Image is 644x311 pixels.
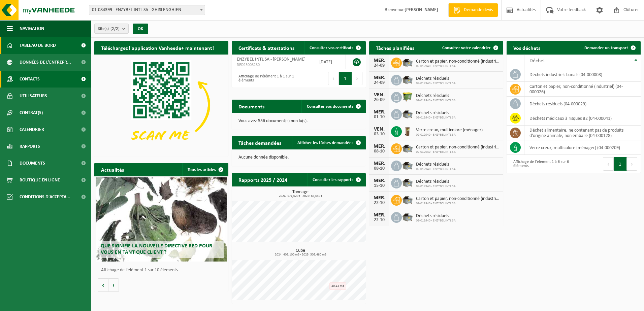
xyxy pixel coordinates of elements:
button: Next [627,157,637,171]
span: Consulter votre calendrier [442,46,491,50]
h3: Cube [235,248,366,256]
div: MER. [373,212,386,218]
td: verre creux, multicolore (ménager) (04-000209) [524,140,641,155]
a: Consulter votre calendrier [437,41,503,55]
button: 1 [614,157,627,171]
span: 01-084399 - ENZYBEL INTL SA - GHISLENGHIEN [89,5,205,15]
span: 02-012940 - ENZYBEL INTL SA [416,202,500,206]
span: Demander un transport [584,46,628,50]
span: Contacts [20,71,40,88]
span: Utilisateurs [20,88,47,104]
div: MER. [373,161,386,166]
td: carton et papier, non-conditionné (industriel) (04-000026) [524,82,641,97]
h2: Tâches demandées [232,136,288,149]
span: Que signifie la nouvelle directive RED pour vous en tant que client ? [101,243,212,255]
span: Consulter vos certificats [310,46,353,50]
div: 03-10 [373,132,386,137]
div: MER. [373,195,386,201]
img: WB-5000-GAL-GY-01 [402,142,413,154]
img: WB-5000-GAL-GY-01 [402,108,413,119]
div: 22-10 [373,201,386,205]
span: Afficher les tâches demandées [297,141,353,145]
td: [DATE] [314,55,346,69]
div: 22-10 [373,218,386,222]
button: Previous [328,72,339,85]
img: WB-5000-GAL-GY-01 [402,57,413,68]
div: 08-10 [373,166,386,171]
span: Rapports [20,138,40,155]
span: 02-012940 - ENZYBEL INTL SA [416,64,500,68]
button: Next [352,72,362,85]
span: Verre creux, multicolore (ménager) [416,128,483,133]
span: Calendrier [20,121,44,138]
h2: Vos déchets [507,41,547,54]
span: 02-012940 - ENZYBEL INTL SA [416,150,500,154]
span: 02-012940 - ENZYBEL INTL SA [416,184,456,188]
img: WB-5000-GAL-GY-01 [402,160,413,171]
button: OK [133,24,148,34]
h2: Téléchargez l'application Vanheede+ maintenant! [94,41,221,54]
h3: Tonnage [235,190,366,198]
span: Carton et papier, non-conditionné (industriel) [416,196,500,202]
span: 02-012940 - ENZYBEL INTL SA [416,133,483,137]
span: Conditions d'accepta... [20,188,70,205]
div: VEN. [373,92,386,98]
h2: Actualités [94,163,131,176]
span: 2024: 403,100 m3 - 2025: 305,480 m3 [235,253,366,256]
span: 2024: 174,029 t - 2025: 68,610 t [235,195,366,198]
count: (2/2) [110,27,120,31]
p: Affichage de l'élément 1 sur 10 éléments [101,268,225,273]
img: WB-5000-GAL-GY-01 [402,211,413,222]
a: Demander un transport [579,41,640,55]
h2: Certificats & attestations [232,41,301,54]
span: Site(s) [98,24,120,34]
div: MER. [373,178,386,183]
div: MER. [373,75,386,80]
span: Consulter vos documents [307,104,353,109]
a: Afficher les tâches demandées [292,136,365,149]
button: Previous [603,157,614,171]
div: Affichage de l'élément 1 à 1 sur 1 éléments [235,71,295,86]
span: Déchets résiduels [416,179,456,184]
p: Vous avez 556 document(s) non lu(s). [238,119,359,124]
td: déchets résiduels (04-000029) [524,97,641,111]
div: 26-09 [373,98,386,102]
span: Déchets résiduels [416,76,456,81]
span: Boutique en ligne [20,172,60,188]
a: Que signifie la nouvelle directive RED pour vous en tant que client ? [96,177,227,262]
div: MER. [373,58,386,63]
div: 15-10 [373,183,386,188]
img: WB-1100-HPE-GN-50 [402,91,413,102]
a: Consulter vos certificats [304,41,365,55]
div: VEN. [373,127,386,132]
img: WB-0140-HPE-BN-01 [402,125,413,137]
span: Documents [20,155,45,172]
div: MER. [373,109,386,115]
span: 02-012940 - ENZYBEL INTL SA [416,167,456,171]
h2: Documents [232,100,271,113]
span: Données de l'entrepr... [20,54,71,71]
strong: [PERSON_NAME] [405,7,438,12]
button: Site(s)(2/2) [94,24,129,34]
button: 1 [339,72,352,85]
div: MER. [373,144,386,149]
div: 08-10 [373,149,386,154]
td: déchets médicaux à risques B2 (04-000041) [524,111,641,126]
span: Déchets résiduels [416,162,456,167]
button: Volgende [108,278,119,292]
span: 02-012940 - ENZYBEL INTL SA [416,219,456,223]
button: Vorige [98,278,108,292]
a: Tous les articles [182,163,228,176]
div: 20,14 m3 [329,282,346,290]
a: Consulter les rapports [307,173,365,186]
span: 02-012940 - ENZYBEL INTL SA [416,116,456,120]
span: RED25008280 [237,62,309,68]
span: Déchets résiduels [416,110,456,116]
span: ENZYBEL INTL SA - [PERSON_NAME] [237,57,305,62]
img: WB-5000-GAL-GY-01 [402,194,413,205]
h2: Rapports 2025 / 2024 [232,173,294,186]
div: 01-10 [373,115,386,119]
span: Contrat(s) [20,104,43,121]
img: Download de VHEPlus App [94,55,228,155]
span: Carton et papier, non-conditionné (industriel) [416,59,500,64]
